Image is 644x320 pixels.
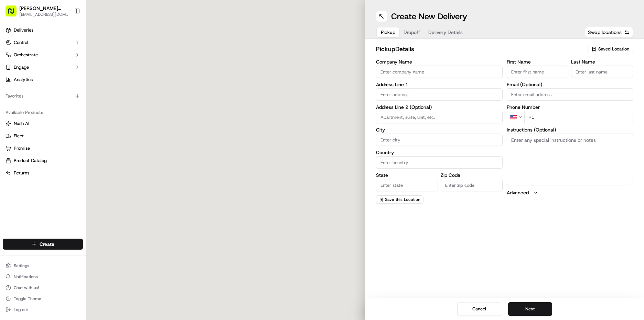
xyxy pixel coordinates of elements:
span: Create [40,241,54,248]
label: Address Line 1 [376,82,503,87]
span: Swap locations [588,29,622,36]
label: Company Name [376,59,503,64]
label: Phone Number [507,105,633,110]
input: Enter zip code [441,179,503,191]
label: State [376,173,438,178]
span: Product Catalog [14,158,47,164]
input: Enter email address [507,88,633,101]
h1: Create New Delivery [391,11,467,22]
h2: pickup Details [376,44,583,54]
button: Next [508,302,552,316]
label: City [376,127,503,132]
label: Zip Code [441,173,503,178]
label: First Name [507,59,569,64]
span: Settings [14,263,29,268]
label: Email (Optional) [507,82,633,87]
label: Advanced [507,189,529,196]
input: Apartment, suite, unit, etc. [376,111,503,123]
input: Enter address [376,88,503,101]
span: Saved Location [598,46,629,52]
button: Cancel [457,302,501,316]
span: Save this Location [385,197,420,202]
input: Enter last name [571,66,633,78]
span: Nash AI [14,121,29,127]
label: Instructions (Optional) [507,127,633,132]
span: Orchestrate [14,52,38,58]
input: Enter first name [507,66,569,78]
span: Engage [14,64,29,70]
input: Enter company name [376,66,503,78]
span: Dropoff [404,29,420,36]
label: Country [376,150,503,155]
span: Fleet [14,133,24,139]
div: Available Products [3,107,83,118]
span: Notifications [14,274,38,279]
input: Enter phone number [524,111,633,123]
input: Enter city [376,134,503,146]
div: Favorites [3,91,83,102]
span: Deliveries [14,27,33,33]
span: Pickup [381,29,395,36]
span: Toggle Theme [14,296,41,301]
span: Log out [14,307,28,312]
span: Analytics [14,77,33,83]
span: Delivery Details [428,29,463,36]
span: [EMAIL_ADDRESS][DOMAIN_NAME] [19,12,68,17]
label: Last Name [571,59,633,64]
span: Returns [14,170,29,176]
input: Enter country [376,156,503,169]
span: Chat with us! [14,285,39,290]
span: Promise [14,145,30,151]
label: Address Line 2 (Optional) [376,105,503,110]
span: Control [14,39,28,46]
input: Enter state [376,179,438,191]
span: [PERSON_NAME] Markets [19,5,68,12]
